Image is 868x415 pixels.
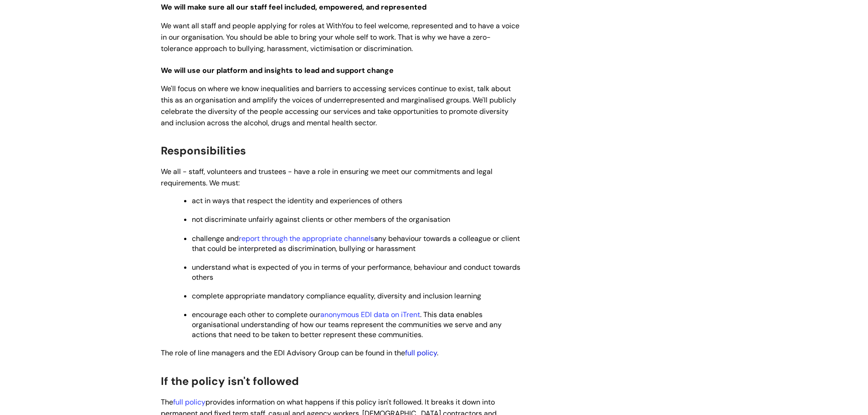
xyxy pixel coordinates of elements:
span: act in ways that respect the identity and experiences of others [192,196,402,205]
a: full policy [173,397,205,407]
span: We will make sure all our staff feel included, empowered, and represented [161,2,426,12]
span: complete appropriate mandatory compliance equality, diversity and inclusion learning [192,291,481,301]
span: The role of line managers and the EDI Advisory Group can be found in the . [161,348,438,358]
span: We want all staff and people applying for roles at WithYou to feel welcome, represented and to ha... [161,21,519,53]
span: We will use our platform and insights to lead and support change [161,66,394,75]
a: full policy [405,348,437,358]
span: encourage each other to complete our . This data enables organisational understanding of how our ... [192,310,502,339]
span: Responsibilities [161,143,246,158]
span: If the policy isn't followed [161,374,299,388]
span: understand what is expected of you in terms of your performance, behaviour and conduct towards ot... [192,262,520,282]
span: We'll focus on where we know inequalities and barriers to accessing services continue to exist, t... [161,84,516,127]
span: not discriminate unfairly against clients or other members of the organisation [192,215,450,224]
a: report through the appropriate channels [239,234,374,243]
a: anonymous EDI data on iTrent [320,310,420,319]
span: challenge and any behaviour towards a colleague or client that could be interpreted as discrimina... [192,234,520,253]
span: We all - staff, volunteers and trustees - have a role in ensuring we meet our commitments and leg... [161,167,493,188]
